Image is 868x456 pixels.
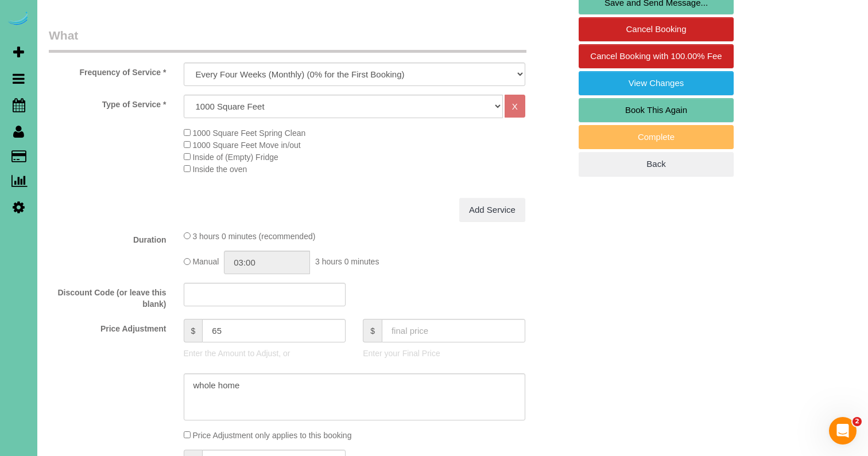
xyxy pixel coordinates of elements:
[192,232,315,241] span: 3 hours 0 minutes (recommended)
[579,71,734,95] a: View Changes
[40,63,175,78] label: Frequency of Service *
[40,230,175,245] label: Duration
[363,348,525,359] p: Enter your Final Price
[382,319,525,342] input: final price
[579,98,734,122] a: Book This Again
[363,319,382,342] span: $
[829,417,857,445] iframe: Intercom live chat
[192,165,247,174] span: Inside the oven
[40,283,175,310] label: Discount Code (or leave this blank)
[579,17,734,41] a: Cancel Booking
[579,44,734,68] a: Cancel Booking with 100.00% Fee
[7,11,30,28] img: Automaid Logo
[184,319,203,342] span: $
[192,141,300,150] span: 1000 Square Feet Move in/out
[315,258,379,267] span: 3 hours 0 minutes
[579,152,734,176] a: Back
[40,95,175,110] label: Type of Service *
[184,348,346,359] p: Enter the Amount to Adjust, or
[590,51,722,61] span: Cancel Booking with 100.00% Fee
[459,198,525,222] a: Add Service
[40,319,175,334] label: Price Adjustment
[192,153,278,162] span: Inside of (Empty) Fridge
[192,128,305,138] span: 1000 Square Feet Spring Clean
[192,431,351,440] span: Price Adjustment only applies to this booking
[192,258,219,267] span: Manual
[49,27,526,53] legend: What
[852,417,862,426] span: 2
